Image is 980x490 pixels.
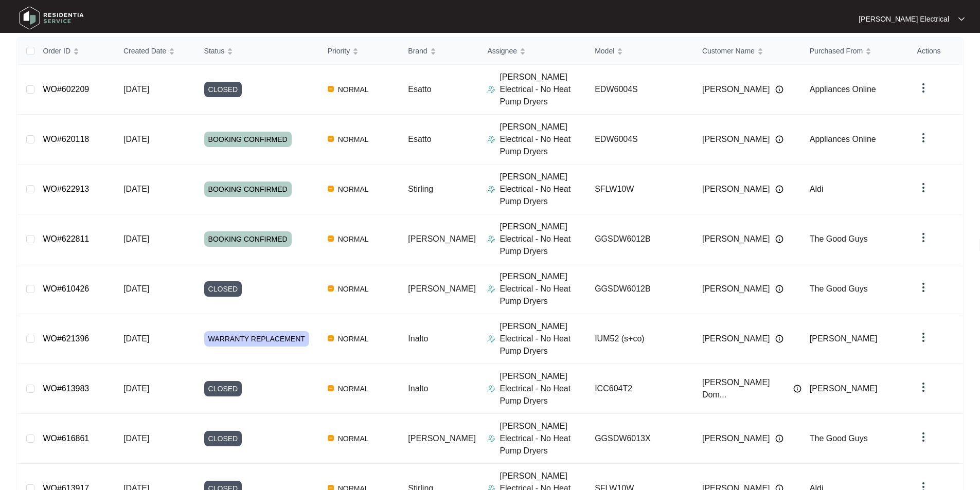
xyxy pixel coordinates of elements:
p: [PERSON_NAME] Electrical - No Heat Pump Dryers [500,420,586,457]
p: [PERSON_NAME] Electrical - No Heat Pump Dryers [500,320,586,357]
img: Vercel Logo [328,86,334,92]
img: dropdown arrow [917,231,930,244]
th: Purchased From [801,38,909,65]
span: [PERSON_NAME] [408,434,476,443]
span: [DATE] [123,434,149,443]
a: WO#602209 [43,85,89,94]
span: NORMAL [334,333,373,345]
th: Created Date [115,38,196,65]
img: residentia service logo [15,3,87,33]
span: Brand [408,45,427,57]
span: Status [204,45,225,57]
img: Assigner Icon [487,335,495,343]
td: IUM52 (s+co) [586,314,694,364]
span: NORMAL [334,432,373,445]
span: Inalto [408,334,428,343]
span: [PERSON_NAME] [408,234,476,243]
img: Assigner Icon [487,85,495,94]
td: SFLW10W [586,165,694,214]
span: NORMAL [334,133,373,146]
a: WO#622811 [43,234,89,243]
span: [DATE] [123,334,149,343]
img: Info icon [775,285,783,293]
span: Order ID [43,45,70,57]
img: Assigner Icon [487,185,495,193]
span: WARRANTY REPLACEMENT [204,331,309,347]
span: Priority [328,45,350,57]
span: [DATE] [123,85,149,94]
span: [DATE] [123,384,149,393]
span: NORMAL [334,383,373,395]
span: NORMAL [334,183,373,195]
img: dropdown arrow [917,431,930,443]
img: Assigner Icon [487,285,495,293]
td: EDW6004S [586,65,694,115]
th: Status [196,38,319,65]
p: [PERSON_NAME] Electrical - No Heat Pump Dryers [500,370,586,407]
a: WO#621396 [43,334,89,343]
img: dropdown arrow [917,132,930,144]
th: Actions [909,38,963,65]
a: WO#613983 [43,384,89,393]
span: CLOSED [204,82,242,97]
img: Assigner Icon [487,385,495,393]
span: [DATE] [123,185,149,193]
span: [PERSON_NAME] [702,233,770,245]
a: WO#622913 [43,185,89,193]
span: Created Date [123,45,166,57]
td: GGSDW6012B [586,264,694,314]
img: Info icon [775,185,783,193]
span: [PERSON_NAME] [810,334,878,343]
img: Assigner Icon [487,235,495,243]
th: Order ID [34,38,115,65]
span: Esatto [408,135,431,143]
img: Info icon [775,85,783,94]
span: Appliances Online [810,135,876,143]
span: The Good Guys [810,284,868,293]
td: EDW6004S [586,115,694,165]
th: Customer Name [694,38,801,65]
span: [PERSON_NAME] [810,384,878,393]
img: dropdown arrow [917,381,930,393]
img: Info icon [793,385,801,393]
span: [PERSON_NAME] Dom... [702,376,788,401]
img: Info icon [775,434,783,443]
span: NORMAL [334,283,373,295]
span: Esatto [408,85,431,94]
span: Purchased From [810,45,863,57]
span: CLOSED [204,281,242,297]
span: Appliances Online [810,85,876,94]
p: [PERSON_NAME] Electrical - No Heat Pump Dryers [500,71,586,108]
td: ICC604T2 [586,364,694,414]
img: dropdown arrow [917,281,930,294]
span: Stirling [408,185,433,193]
img: Vercel Logo [328,385,334,391]
td: GGSDW6012B [586,214,694,264]
span: Customer Name [702,45,755,57]
span: BOOKING CONFIRMED [204,182,292,197]
span: CLOSED [204,381,242,396]
span: Assignee [487,45,517,57]
span: [DATE] [123,284,149,293]
a: WO#620118 [43,135,89,143]
span: [PERSON_NAME] [702,83,770,96]
span: [PERSON_NAME] [702,432,770,445]
p: [PERSON_NAME] Electrical - No Heat Pump Dryers [500,171,586,208]
th: Assignee [479,38,586,65]
p: [PERSON_NAME] Electrical [859,14,949,24]
img: Assigner Icon [487,135,495,143]
img: Assigner Icon [487,434,495,443]
span: NORMAL [334,233,373,245]
p: [PERSON_NAME] Electrical - No Heat Pump Dryers [500,121,586,158]
a: WO#616861 [43,434,89,443]
span: CLOSED [204,431,242,446]
img: Vercel Logo [328,235,334,242]
img: Vercel Logo [328,435,334,441]
img: Vercel Logo [328,285,334,292]
td: GGSDW6013X [586,414,694,464]
span: [DATE] [123,234,149,243]
th: Model [586,38,694,65]
img: Vercel Logo [328,186,334,192]
span: BOOKING CONFIRMED [204,132,292,147]
p: [PERSON_NAME] Electrical - No Heat Pump Dryers [500,221,586,258]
